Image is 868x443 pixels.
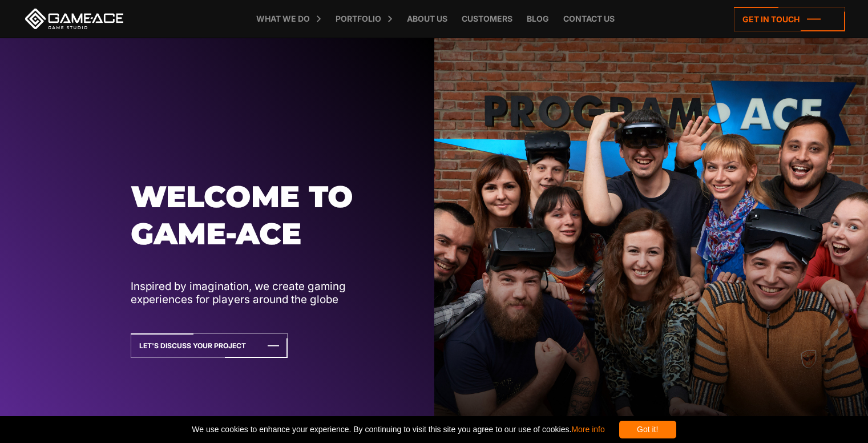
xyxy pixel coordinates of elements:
[131,280,401,307] p: Inspired by imagination, we create gaming experiences for players around the globe
[192,421,604,438] span: We use cookies to enhance your experience. By continuing to visit this site you agree to our use ...
[619,421,676,438] div: Got it!
[131,178,401,253] h1: Welcome to Game-ace
[734,7,845,31] a: Get in touch
[571,425,604,434] a: More info
[131,333,288,358] a: Let's Discuss Your Project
